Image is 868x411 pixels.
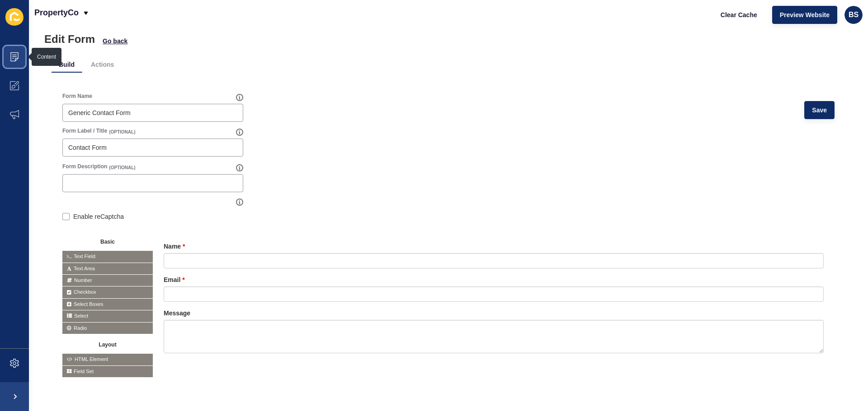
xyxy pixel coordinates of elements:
span: (OPTIONAL) [109,129,135,135]
span: Checkbox [62,286,153,298]
span: BS [849,10,859,19]
span: Number [62,275,153,286]
label: Form Label / Title [62,127,107,134]
button: Go back [102,37,128,46]
h1: Edit Form [44,33,95,46]
span: Radio [62,323,153,334]
label: Name [164,242,185,251]
span: Preview Website [780,10,830,19]
span: Select [62,310,153,322]
label: Enable reCaptcha [73,212,124,221]
span: Select Boxes [62,299,153,310]
span: Save [812,106,827,115]
span: HTML Element [62,354,153,365]
span: Text Area [62,263,153,274]
span: (OPTIONAL) [109,165,135,171]
button: Save [804,101,835,119]
p: PropertyCo [34,1,79,24]
button: Basic [62,236,153,246]
span: Field Set [62,366,153,377]
button: Layout [62,338,153,349]
button: Clear Cache [713,6,765,24]
label: Form Description [62,163,107,170]
span: Clear Cache [721,10,757,19]
li: Build [52,56,82,73]
label: Message [164,309,190,318]
label: Form Name [62,92,92,100]
span: Text Field [62,251,153,262]
button: Preview Website [772,6,837,24]
span: Go back [103,37,127,46]
div: Content [37,53,56,60]
li: Actions [84,56,121,73]
label: Email [164,275,185,284]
